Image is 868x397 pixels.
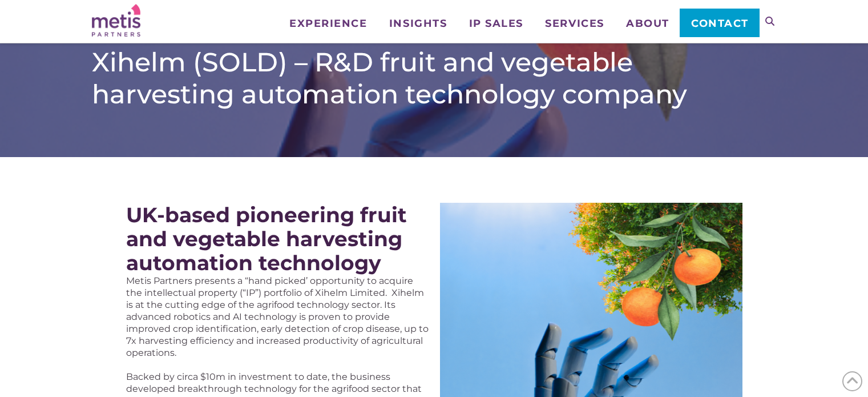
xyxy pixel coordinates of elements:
[680,9,759,37] a: Contact
[545,18,604,29] span: Services
[92,4,140,37] img: Metis Partners
[469,18,523,29] span: IP Sales
[126,275,429,359] p: Metis Partners presents a “hand picked’ opportunity to acquire the intellectual property (“IP”) p...
[691,18,749,29] span: Contact
[92,46,777,110] h1: Xihelm (SOLD) – R&D fruit and vegetable harvesting automation technology company
[389,18,447,29] span: Insights
[289,18,367,29] span: Experience
[626,18,669,29] span: About
[126,202,407,275] strong: UK-based pioneering fruit and vegetable harvesting automation technology
[842,371,862,391] span: Back to Top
